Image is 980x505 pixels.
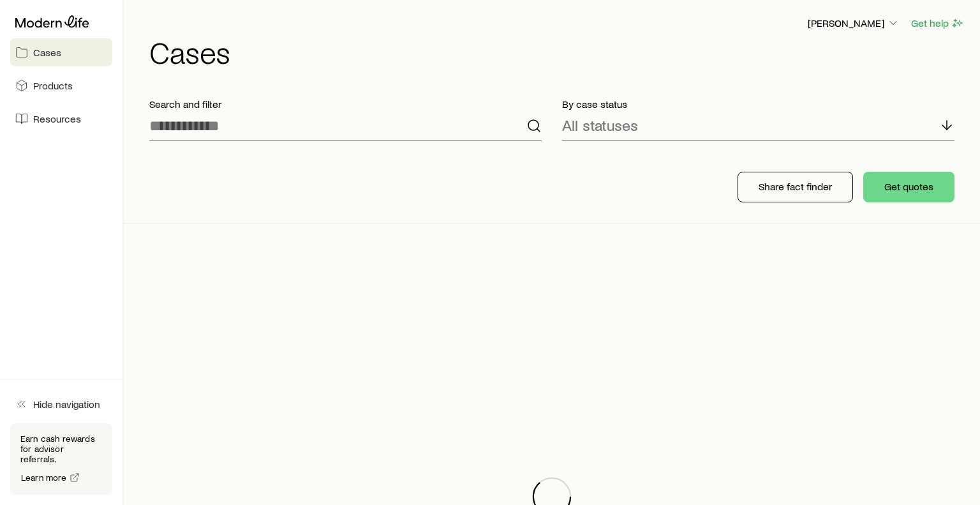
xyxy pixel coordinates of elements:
[10,38,112,66] a: Cases
[562,116,638,134] p: All statuses
[10,105,112,133] a: Resources
[562,98,954,110] p: By case status
[807,16,900,31] button: [PERSON_NAME]
[21,473,67,482] span: Learn more
[10,423,112,495] div: Earn cash rewards for advisor referrals.Learn more
[33,112,81,125] span: Resources
[33,46,61,59] span: Cases
[759,180,832,193] p: Share fact finder
[149,36,965,67] h1: Cases
[20,433,102,464] p: Earn cash rewards for advisor referrals.
[738,172,853,202] button: Share fact finder
[10,72,112,100] a: Products
[808,17,900,29] p: [PERSON_NAME]
[10,390,112,418] button: Hide navigation
[149,98,542,110] p: Search and filter
[863,172,954,202] button: Get quotes
[910,16,965,31] button: Get help
[33,398,100,411] span: Hide navigation
[33,79,73,92] span: Products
